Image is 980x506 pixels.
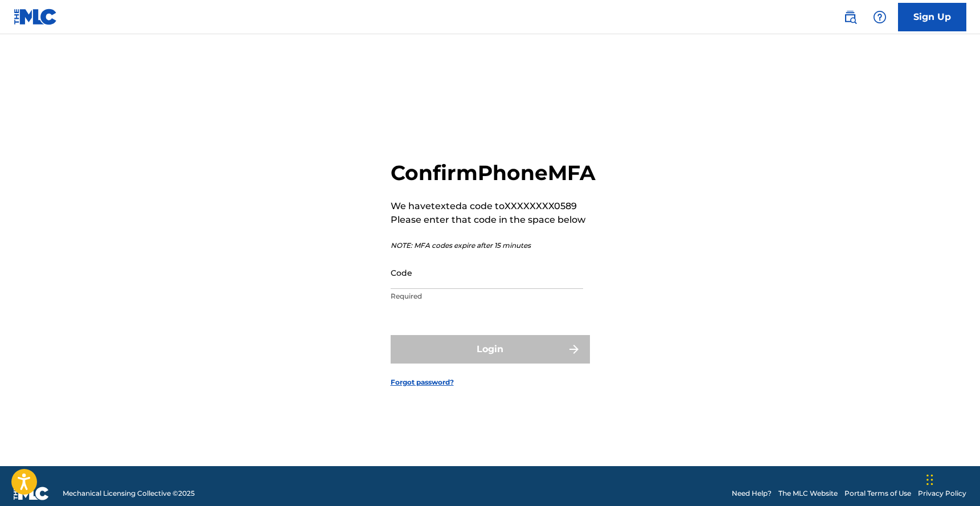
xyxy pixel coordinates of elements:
a: Need Help? [732,488,772,499]
p: NOTE: MFA codes expire after 15 minutes [391,240,596,251]
div: Help [868,6,891,28]
p: Please enter that code in the space below [391,213,596,227]
p: Required [391,291,583,301]
img: search [843,10,857,24]
img: logo [14,487,49,500]
a: Public Search [839,6,862,28]
span: Mechanical Licensing Collective © 2025 [63,488,195,499]
div: Drag [926,463,933,497]
p: We have texted a code to XXXXXXXX0589 [391,199,596,213]
a: Forgot password? [391,377,454,387]
iframe: Chat Widget [923,451,980,506]
a: Portal Terms of Use [844,488,911,499]
a: Sign Up [898,3,966,31]
a: The MLC Website [778,488,838,499]
h2: Confirm Phone MFA [391,160,596,186]
img: MLC Logo [14,9,58,25]
a: Privacy Policy [918,488,966,499]
img: help [873,10,887,24]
